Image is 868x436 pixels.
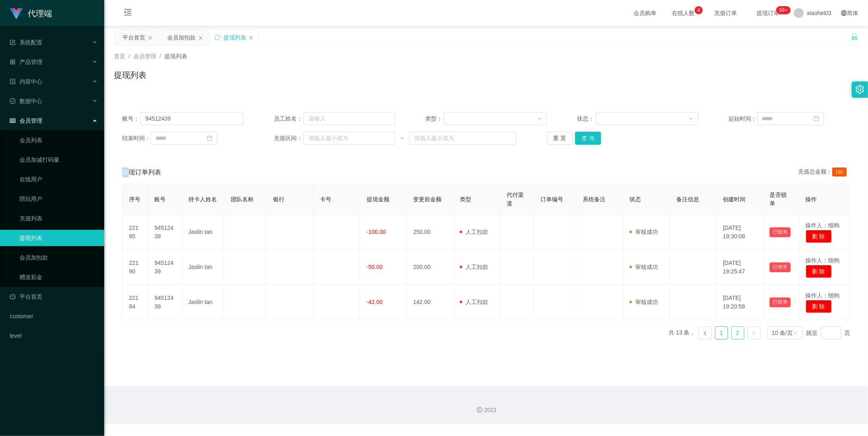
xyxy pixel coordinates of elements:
i: 图标: down [793,330,798,336]
td: 142.00 [407,285,453,320]
span: 在线人数 [668,10,699,16]
a: 提现列表 [20,230,98,246]
li: 1 [715,326,728,339]
span: 备注信息 [676,196,699,203]
a: 会员列表 [20,132,98,148]
li: 2 [731,326,744,339]
i: 图标: left [703,331,708,336]
span: 首页 [114,53,125,59]
span: 序号 [129,196,140,203]
span: 内容中心 [10,78,42,85]
td: 94512439 [148,250,182,285]
span: 状态： [577,115,596,123]
span: 结束时间： [122,134,151,143]
td: [DATE] 19:30:08 [716,215,763,250]
span: 变更前金额 [413,196,442,203]
span: 充值区间： [274,134,304,143]
span: 人工扣款 [460,229,488,235]
input: 请输入 [304,112,395,125]
button: 查 询 [575,132,601,145]
a: 1 [715,327,728,339]
span: 操作人：细狗 [806,222,840,229]
i: 图标: copyright [477,407,483,413]
sup: 4 [695,6,703,14]
span: 系统备注 [583,196,606,203]
span: -100.00 [367,229,386,235]
i: 图标: close [249,35,254,40]
div: 跳至 页 [806,326,850,339]
p: 4 [697,6,700,14]
a: 2 [732,327,744,339]
i: 图标: sync [214,35,220,40]
button: 删 除 [806,300,832,313]
span: 系统配置 [10,39,42,46]
i: 图标: global [841,10,847,16]
li: 共 13 条， [669,326,695,339]
a: 图标: dashboard平台首页 [10,288,98,305]
i: 图标: down [689,116,693,122]
i: 图标: unlock [851,33,858,40]
i: 图标: calendar [813,116,819,121]
h1: 提现列表 [114,69,146,81]
span: 类型： [425,115,444,123]
span: 是否锁单 [770,192,787,207]
span: 会员管理 [133,53,156,59]
span: 审核成功 [630,299,658,305]
a: 在线用户 [20,171,98,187]
span: 操作 [806,196,817,203]
span: 卡号 [320,196,331,203]
span: -42.00 [367,299,383,305]
a: customer [10,308,98,324]
td: 22190 [122,250,148,285]
div: 10 条/页 [772,327,793,339]
div: 提现列表 [223,30,246,45]
div: 平台首页 [122,30,145,45]
span: 团队名称 [231,196,254,203]
span: 会员管理 [10,117,42,124]
span: / [129,53,130,59]
i: 图标: profile [10,79,15,84]
span: 员工姓名： [274,115,304,123]
td: Jaslin tan [182,215,224,250]
span: 起始时间： [729,115,757,123]
td: Jaslin tan [182,285,224,320]
img: logo.9652507e.png [10,8,23,20]
td: [DATE] 19:25:47 [716,250,763,285]
td: 200.00 [407,250,453,285]
i: 图标: setting [855,85,864,94]
span: 人工扣款 [460,299,488,305]
i: 图标: form [10,40,15,45]
button: 重 置 [547,132,573,145]
i: 图标: menu-fold [114,0,142,26]
span: ~ [395,134,409,143]
span: 账号 [155,196,166,203]
span: 提现金额 [367,196,389,203]
span: 充值订单 [710,10,741,16]
td: 22195 [122,215,148,250]
i: 图标: down [537,116,542,122]
i: 图标: appstore-o [10,59,15,65]
td: [DATE] 19:20:58 [716,285,763,320]
span: / [160,53,161,59]
span: 状态 [630,196,641,203]
span: 提现订单列表 [122,167,161,177]
span: 提现列表 [164,53,187,59]
a: 充值列表 [20,210,98,227]
span: 持卡人姓名 [188,196,217,203]
span: 192 [832,167,847,176]
td: Jaslin tan [182,250,224,285]
button: 已锁单 [770,297,791,307]
div: 充值总金额： [798,167,850,177]
input: 请输入最小值为 [304,132,395,145]
input: 请输入最大值为 [409,132,516,145]
i: 图标: check-circle-o [10,98,15,104]
span: 类型 [460,196,471,203]
div: 会员加扣款 [167,30,196,45]
sup: 1209 [776,6,791,14]
span: 银行 [273,196,284,203]
button: 删 除 [806,265,832,278]
i: 图标: table [10,118,15,123]
span: 账号： [122,115,140,123]
a: 赠送彩金 [20,269,98,285]
h1: 代理端 [28,0,52,26]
